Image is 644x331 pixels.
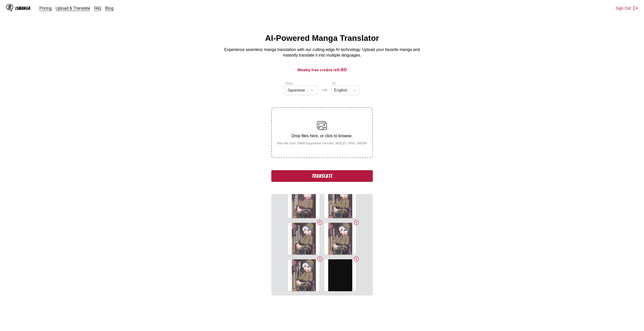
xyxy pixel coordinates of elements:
small: Max file size: 5MB • Supported formats: JP(E)G, PNG, WEBP [273,141,371,145]
button: Delete image [317,219,323,225]
div: IsManga [15,6,30,11]
span: 80 [341,67,347,72]
img: Languages icon [321,87,327,93]
a: Pricing [39,6,52,11]
button: Delete image [317,256,323,262]
button: Delete image [353,256,359,262]
button: Sign Out [616,6,638,11]
label: From [286,82,293,85]
h3: Weekly free credits left: [12,66,632,73]
img: IsManga Logo [6,4,13,11]
h1: AI-Powered Manga Translator [265,33,379,43]
label: To [332,82,336,85]
button: Translate [271,170,372,182]
p: Drop files here, or click to browse. [273,134,371,138]
img: Sign out [633,6,638,11]
p: Experience seamless manga translation with our cutting-edge AI technology. Upload your favorite m... [221,47,423,58]
button: Delete image [353,219,359,225]
a: FAQ [94,6,101,11]
a: Upload & Translate [56,6,90,11]
a: IsManga LogoIsManga [6,4,39,12]
a: Blog [105,6,113,11]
